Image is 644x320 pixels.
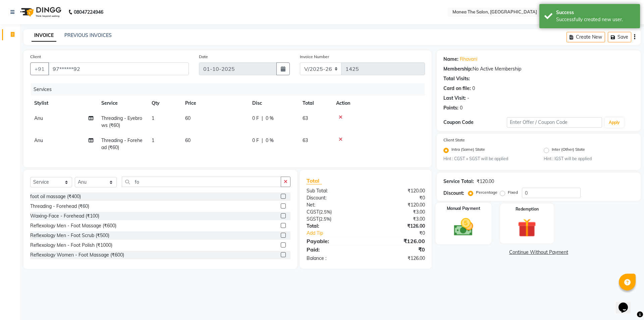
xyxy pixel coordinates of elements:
[30,96,97,111] th: Stylist
[476,189,497,195] label: Percentage
[477,178,494,185] div: ₹120.00
[266,137,274,144] span: 0 %
[17,3,63,21] img: logo
[366,255,430,262] div: ₹126.00
[31,83,430,96] div: Services
[366,201,430,209] div: ₹120.00
[300,54,329,60] label: Invoice Number
[30,222,116,229] div: Reflexology Men - Foot Massage (₹600)
[307,177,322,184] span: Total
[30,252,124,259] div: Reflexology Women - Foot Massage (₹600)
[152,115,154,121] span: 1
[185,137,191,143] span: 60
[307,216,319,222] span: SGST
[303,115,308,121] span: 63
[443,190,464,197] div: Discount:
[152,137,154,143] span: 1
[443,85,471,92] div: Card on file:
[443,95,466,102] div: Last Visit:
[302,201,366,209] div: Net:
[302,223,366,230] div: Total:
[30,213,99,220] div: Waxing-Face - Forehead (₹100)
[248,96,299,111] th: Disc
[460,104,463,111] div: 0
[101,137,143,150] span: Threading - Forehead (₹60)
[443,65,634,73] div: No Active Membership
[30,242,112,249] div: Reflexology Men - Foot Polish (₹1000)
[34,137,43,143] span: Anu
[252,115,259,122] span: 0 F
[302,230,376,237] a: Add Tip
[302,209,366,216] div: ( )
[366,223,430,230] div: ₹126.00
[122,177,281,187] input: Search or Scan
[299,96,332,111] th: Total
[332,96,425,111] th: Action
[199,54,208,60] label: Date
[438,249,639,256] a: Continue Without Payment
[467,95,469,102] div: -
[366,194,430,201] div: ₹0
[34,115,43,121] span: Anu
[552,146,585,154] label: Inter (Other) State
[366,237,430,245] div: ₹126.00
[320,216,330,222] span: 2.5%
[302,187,366,194] div: Sub Total:
[303,137,308,143] span: 63
[97,96,148,111] th: Service
[448,216,479,238] img: _cash.svg
[472,85,475,92] div: 0
[266,115,274,122] span: 0 %
[443,104,459,111] div: Points:
[302,255,366,262] div: Balance :
[507,117,602,128] input: Enter Offer / Coupon Code
[451,146,485,154] label: Intra (Same) State
[544,156,634,162] small: Hint : IGST will be applied
[443,65,473,73] div: Membership:
[556,9,635,16] div: Success
[48,62,189,75] input: Search by Name/Mobile/Email/Code
[512,216,542,239] img: _gift.svg
[64,32,112,38] a: PREVIOUS INVOICES
[556,16,635,23] div: Successfully created new user.
[307,209,319,215] span: CGST
[30,54,41,60] label: Client
[605,118,624,128] button: Apply
[302,194,366,201] div: Discount:
[443,75,470,82] div: Total Visits:
[366,209,430,216] div: ₹3.00
[148,96,181,111] th: Qty
[252,137,259,144] span: 0 F
[460,56,477,63] a: Rhavani
[616,293,637,313] iframe: chat widget
[30,62,49,75] button: +91
[366,216,430,223] div: ₹3.00
[185,115,191,121] span: 60
[366,245,430,254] div: ₹0
[302,237,366,245] div: Payable:
[447,205,480,212] label: Manual Payment
[30,232,109,239] div: Reflexology Men - Foot Scrub (₹500)
[320,209,330,215] span: 2.5%
[508,189,518,195] label: Fixed
[376,230,430,237] div: ₹0
[443,119,507,126] div: Coupon Code
[302,216,366,223] div: ( )
[443,178,474,185] div: Service Total:
[443,156,534,162] small: Hint : CGST + SGST will be applied
[608,32,631,42] button: Save
[443,56,459,63] div: Name:
[181,96,248,111] th: Price
[302,245,366,254] div: Paid:
[366,187,430,194] div: ₹120.00
[30,203,89,210] div: Threading - Forehead (₹60)
[516,206,539,212] label: Redemption
[101,115,142,128] span: Threading - Eyebrows (₹60)
[262,137,263,144] span: |
[74,3,103,21] b: 08047224946
[30,193,81,200] div: foot oil massage (₹400)
[567,32,605,42] button: Create New
[262,115,263,122] span: |
[443,137,465,143] label: Client State
[32,30,56,42] a: INVOICE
